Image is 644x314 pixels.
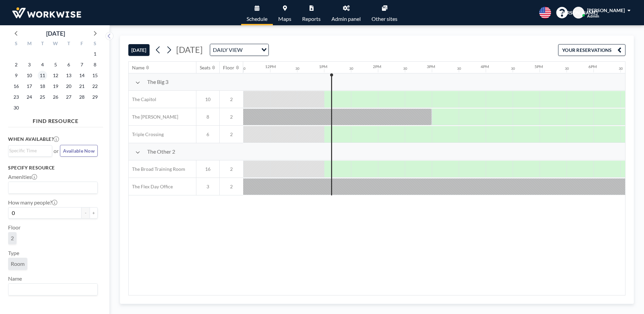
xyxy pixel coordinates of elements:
[51,92,60,102] span: Wednesday, November 26, 2025
[210,44,268,56] div: Search for option
[77,60,87,69] span: Friday, November 7, 2025
[88,40,101,49] div: S
[11,260,25,267] span: Room
[10,40,23,49] div: S
[129,184,173,190] span: The Flex Day Office
[560,10,598,16] span: [PERSON_NAME]
[220,131,243,137] span: 2
[49,40,62,49] div: W
[90,82,100,91] span: Saturday, November 22, 2025
[196,96,219,102] span: 10
[77,92,87,102] span: Friday, November 28, 2025
[8,275,22,282] label: Name
[245,45,257,54] input: Search for option
[63,148,95,154] span: Available Now
[54,148,59,154] span: or
[481,64,489,69] div: 4PM
[302,16,321,22] span: Reports
[295,66,299,71] div: 30
[247,16,267,22] span: Schedule
[176,44,203,55] span: [DATE]
[220,114,243,120] span: 2
[196,166,219,172] span: 16
[8,115,103,124] h4: FIND RESOURCE
[38,60,47,69] span: Tuesday, November 4, 2025
[427,64,435,69] div: 3PM
[11,235,14,241] span: 2
[8,224,21,231] label: Floor
[196,114,219,120] span: 8
[8,250,19,256] label: Type
[36,40,49,49] div: T
[8,146,52,156] div: Search for option
[51,82,60,91] span: Wednesday, November 19, 2025
[220,96,243,102] span: 2
[349,66,353,71] div: 30
[25,92,34,102] span: Monday, November 24, 2025
[8,174,37,180] label: Amenities
[38,71,47,80] span: Tuesday, November 11, 2025
[8,284,97,295] div: Search for option
[77,82,87,91] span: Friday, November 21, 2025
[129,114,178,120] span: The [PERSON_NAME]
[319,64,327,69] div: 1PM
[8,182,97,193] div: Search for option
[64,92,73,102] span: Thursday, November 27, 2025
[11,71,21,80] span: Sunday, November 9, 2025
[11,6,83,20] img: organization-logo
[51,60,60,69] span: Wednesday, November 5, 2025
[129,96,156,102] span: The Capitol
[403,66,407,71] div: 30
[147,148,175,155] span: The Other 2
[11,103,21,113] span: Sunday, November 30, 2025
[331,16,361,22] span: Admin panel
[457,66,461,71] div: 30
[8,165,98,171] h3: Specify resource
[9,147,48,154] input: Search for option
[265,64,276,69] div: 12PM
[77,71,87,80] span: Friday, November 14, 2025
[196,184,219,190] span: 3
[90,60,100,69] span: Saturday, November 8, 2025
[62,40,75,49] div: T
[220,166,243,172] span: 2
[372,16,397,22] span: Other sites
[241,66,246,71] div: 30
[60,145,98,157] button: Available Now
[129,166,185,172] span: The Broad Training Room
[587,7,625,13] span: [PERSON_NAME]
[25,71,34,80] span: Monday, November 10, 2025
[619,66,623,71] div: 30
[511,66,515,71] div: 30
[90,71,100,80] span: Saturday, November 15, 2025
[75,40,88,49] div: F
[587,13,599,19] span: Admin
[11,60,21,69] span: Sunday, November 2, 2025
[535,64,543,69] div: 5PM
[588,64,597,69] div: 6PM
[558,44,625,56] button: YOUR RESERVATIONS
[38,82,47,91] span: Tuesday, November 18, 2025
[212,45,244,54] span: DAILY VIEW
[147,78,168,85] span: The Big 3
[11,92,21,102] span: Sunday, November 23, 2025
[90,92,100,102] span: Saturday, November 29, 2025
[90,207,98,219] button: +
[129,131,164,137] span: Triple Crossing
[64,60,73,69] span: Thursday, November 6, 2025
[128,44,150,56] button: [DATE]
[200,65,211,71] div: Seats
[51,71,60,80] span: Wednesday, November 12, 2025
[64,82,73,91] span: Thursday, November 20, 2025
[8,199,57,206] label: How many people?
[132,65,144,71] div: Name
[11,82,21,91] span: Sunday, November 16, 2025
[196,131,219,137] span: 6
[373,64,381,69] div: 2PM
[220,184,243,190] span: 2
[25,82,34,91] span: Monday, November 17, 2025
[25,60,34,69] span: Monday, November 3, 2025
[9,285,94,294] input: Search for option
[278,16,291,22] span: Maps
[23,40,36,49] div: M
